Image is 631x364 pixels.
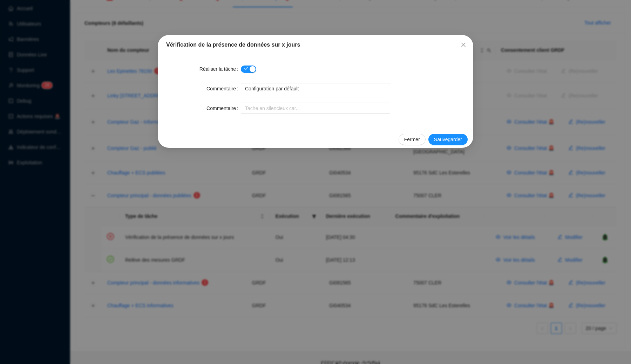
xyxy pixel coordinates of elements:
[206,83,241,94] label: Commentaire
[199,63,241,75] label: Réaliser la tâche
[166,41,465,49] div: Vérification de la présence de données sur x jours
[404,136,420,143] span: Fermer
[399,134,426,145] button: Fermer
[458,39,469,50] button: Close
[206,103,241,114] label: Commentaire
[428,134,468,145] button: Sauvegarder
[241,103,390,114] input: Commentaire
[241,83,390,94] input: Commentaire
[434,136,462,143] span: Sauvegarder
[461,42,466,48] span: close
[458,42,469,48] span: Fermer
